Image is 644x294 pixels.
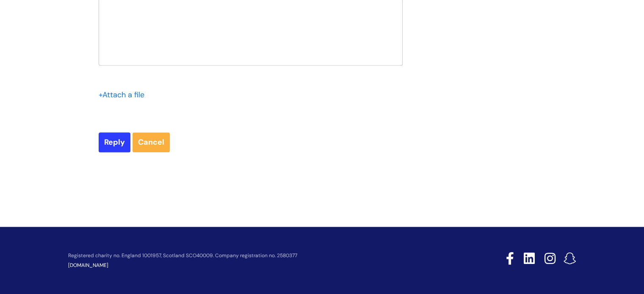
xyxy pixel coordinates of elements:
[99,132,130,152] input: Reply
[68,253,446,258] p: Registered charity no. England 1001957, Scotland SCO40009. Company registration no. 2580377
[99,88,149,102] div: Attach a file
[68,262,108,269] a: [DOMAIN_NAME]
[99,90,102,100] span: +
[133,132,170,152] a: Cancel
